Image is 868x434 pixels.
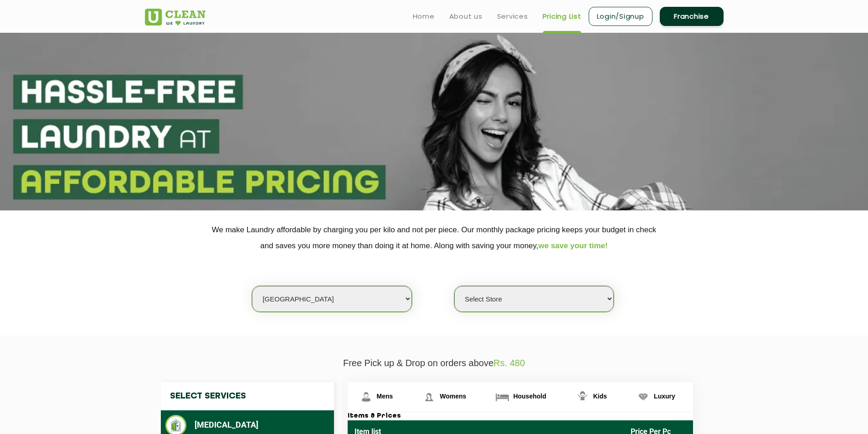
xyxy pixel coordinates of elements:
span: Rs. 480 [493,358,525,368]
p: We make Laundry affordable by charging you per kilo and not per piece. Our monthly package pricin... [145,222,724,254]
p: Free Pick up & Drop on orders above [145,358,724,368]
img: Womens [421,389,437,405]
a: Login/Signup [589,7,652,26]
span: Household [513,393,546,400]
span: Womens [440,393,466,400]
span: we save your time! [539,241,608,250]
img: UClean Laundry and Dry Cleaning [145,9,205,26]
span: Mens [377,393,393,400]
a: About us [449,11,483,22]
a: Pricing List [543,11,581,22]
span: Luxury [654,393,675,400]
span: Kids [593,393,607,400]
h3: Items & Prices [348,412,693,420]
h4: Select Services [161,382,334,410]
img: Luxury [635,389,651,405]
a: Home [413,11,435,22]
a: Services [497,11,528,22]
a: Franchise [660,7,724,26]
img: Household [494,389,510,405]
img: Mens [358,389,374,405]
img: Kids [575,389,591,405]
